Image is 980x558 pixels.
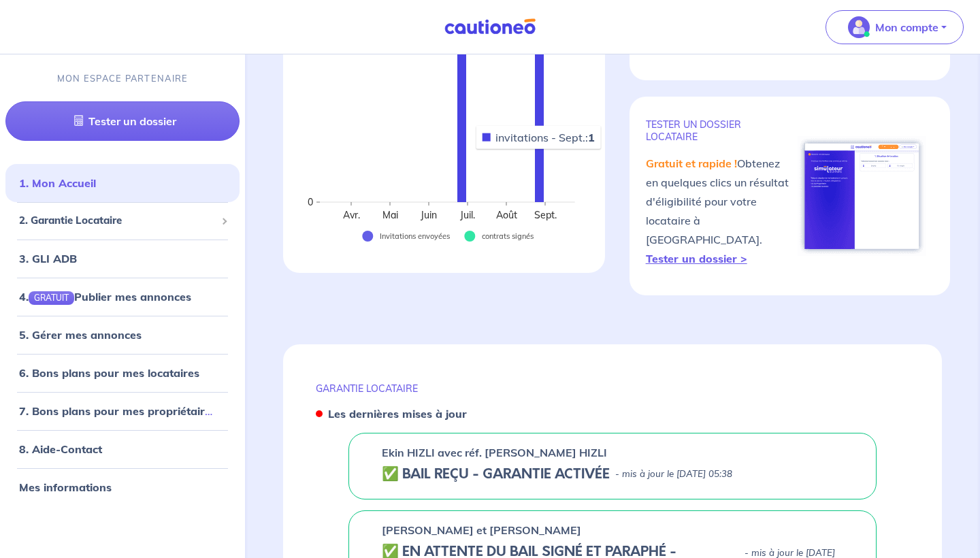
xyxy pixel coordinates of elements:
[5,245,240,272] div: 3. GLI ADB
[328,407,467,421] strong: Les dernières mises à jour
[19,442,102,456] a: 8. Aide-Contact
[382,466,610,482] h5: ✅ BAIL REÇU - GARANTIE ACTIVÉE
[420,209,437,221] text: Juin
[343,209,360,221] text: Avr.
[19,176,96,190] a: 1. Mon Accueil
[875,19,938,35] p: Mon compte
[615,467,732,481] p: - mis à jour le [DATE] 05:38
[5,474,240,501] div: Mes informations
[316,382,909,395] p: GARANTIE LOCATAIRE
[646,118,790,143] p: TESTER un dossier locataire
[439,18,541,35] img: Cautioneo
[826,10,964,44] button: illu_account_valid_menu.svgMon compte
[19,404,216,418] a: 7. Bons plans pour mes propriétaires
[459,209,475,221] text: Juil.
[19,213,216,229] span: 2. Garantie Locataire
[496,209,517,221] text: Août
[382,466,843,482] div: state: CONTRACT-VALIDATED, Context: NOT-LESSOR,IS-GL-CAUTION
[308,196,313,208] text: 0
[19,328,142,342] a: 5. Gérer mes annonces
[5,101,240,141] a: Tester un dossier
[5,169,240,197] div: 1. Mon Accueil
[19,366,199,380] a: 6. Bons plans pour mes locataires
[57,72,189,85] p: MON ESPACE PARTENAIRE
[848,16,870,38] img: illu_account_valid_menu.svg
[5,359,240,387] div: 6. Bons plans pour mes locataires
[5,208,240,234] div: 2. Garantie Locataire
[646,157,737,170] em: Gratuit et rapide !
[5,397,240,425] div: 7. Bons plans pour mes propriétaires
[382,209,398,221] text: Mai
[646,154,790,268] p: Obtenez en quelques clics un résultat d'éligibilité pour votre locataire à [GEOGRAPHIC_DATA].
[382,522,581,538] p: [PERSON_NAME] et [PERSON_NAME]
[19,252,77,265] a: 3. GLI ADB
[798,136,926,256] img: simulateur.png
[19,290,191,303] a: 4.GRATUITPublier mes annonces
[646,252,747,265] a: Tester un dossier >
[5,283,240,310] div: 4.GRATUITPublier mes annonces
[534,209,557,221] text: Sept.
[5,436,240,463] div: 8. Aide-Contact
[382,444,607,461] p: Ekin HIZLI avec réf. [PERSON_NAME] HIZLI
[5,321,240,348] div: 5. Gérer mes annonces
[19,480,112,494] a: Mes informations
